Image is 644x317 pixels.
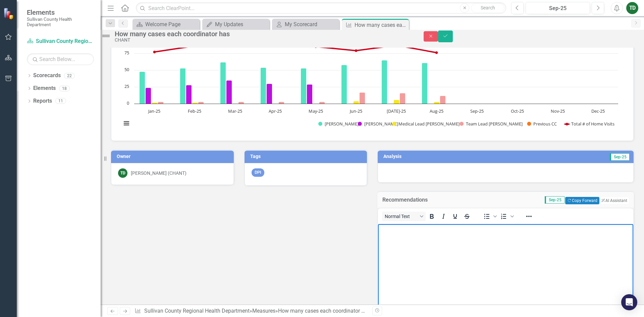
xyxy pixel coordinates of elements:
path: Apr-25, 54. Julie Roberts. [261,67,266,104]
button: Show Team Lead Leslie Foreman [460,121,519,127]
button: Block Normal Text [382,212,426,221]
text: 50 [124,66,129,72]
text: 25 [124,83,129,89]
a: Sullivan County Regional Health Department [27,38,94,45]
div: 11 [55,98,66,104]
h3: Tags [250,154,364,159]
span: Sep-25 [545,196,565,204]
path: Jun-25, 58. Julie Roberts. [341,65,347,104]
button: Sep-25 [526,2,590,14]
small: Sullivan County Health Department [27,16,94,28]
path: Mar-25, 62. Julie Roberts. [220,62,226,104]
a: Sullivan County Regional Health Department [144,308,250,314]
a: Elements [33,85,56,92]
button: TD [626,2,638,14]
text: 0 [127,100,129,106]
h3: Analysis [383,154,499,159]
button: Show Lisa Greer [358,121,385,127]
span: Normal Text [385,214,418,219]
div: CHANT [115,38,410,43]
div: How many cases each coordinator has [115,30,410,38]
button: Reveal or hide additional toolbar items [523,212,535,221]
text: Nov-25 [551,108,565,114]
input: Search Below... [27,53,94,65]
div: Open Intercom Messenger [621,294,637,310]
path: Jan-25, 48. Julie Roberts. [140,71,145,104]
svg: Interactive chart [118,33,622,134]
path: Jan-25, 77. Total # of Home Visits. [153,51,156,53]
button: Search [471,3,504,13]
a: My Updates [204,20,268,29]
div: Numbered list [498,212,515,221]
path: Aug-25, 12. Team Lead Leslie Foreman. [440,96,446,104]
text: Jun-25 [349,108,362,114]
span: Search [481,5,495,10]
img: Not Defined [101,31,111,41]
text: Mar-25 [228,108,242,114]
path: Aug-25, 3. Medical Lead Tracy Dayton . [434,102,440,104]
text: Dec-25 [591,108,605,114]
a: Scorecards [33,72,61,80]
div: My Updates [215,20,268,29]
div: My Scorecard [285,20,337,29]
text: Feb-25 [188,108,201,114]
path: Jul-25, 65. Julie Roberts. [382,60,387,104]
path: May-25, 29. Lisa Greer. [307,84,313,104]
a: Measures [252,308,275,314]
div: 18 [59,86,70,91]
a: Reports [33,97,52,105]
h3: Recommendations [382,197,469,203]
text: Team Lead [PERSON_NAME] [466,121,523,127]
a: Welcome Page [134,20,198,29]
button: Copy Forward [565,197,599,204]
path: Aug-25, 61. Julie Roberts. [422,63,428,104]
text: Aug-25 [430,108,443,114]
span: Sep-25 [610,153,630,161]
text: May-25 [309,108,323,114]
input: Search ClearPoint... [136,2,506,14]
path: May-25, 53. Julie Roberts. [301,68,307,104]
path: Apr-25, 3. Team Lead Leslie Foreman. [279,102,284,104]
path: Jun-25, 4. Medical Lead Tracy Dayton . [354,101,359,104]
path: Feb-25, 2. Medical Lead Tracy Dayton . [192,102,198,104]
text: Sep-25 [470,108,484,114]
div: [PERSON_NAME] (CHANT) [131,170,186,176]
div: Bullet list [481,212,498,221]
div: TD [118,168,127,178]
button: Show Medical Lead Tracy Dayton [392,121,452,127]
div: How many cases each coordinator has [278,308,370,314]
text: Oct-25 [511,108,524,114]
path: Jun-25, 17. Team Lead Leslie Foreman. [360,92,365,104]
path: Jun-25, 79. Total # of Home Visits. [355,49,358,52]
path: Feb-25, 3. Team Lead Leslie Foreman. [198,102,204,104]
button: Show Julie Roberts [318,121,350,127]
div: Welcome Page [145,20,198,29]
a: My Scorecard [274,20,337,29]
button: Underline [449,212,461,221]
path: Apr-25, 30. Lisa Greer. [267,84,272,104]
button: Show Total # of Home Visits [565,121,615,127]
path: Feb-25, 28. Lisa Greer. [186,85,192,104]
div: Sep-25 [528,4,588,12]
text: Apr-25 [269,108,282,114]
div: Chart. Highcharts interactive chart. [118,33,627,134]
path: Aug-25, 76. Total # of Home Visits. [435,51,438,54]
button: Strikethrough [461,212,473,221]
path: Jan-25, 3. Team Lead Leslie Foreman. [158,102,164,104]
div: How many cases each coordinator has [355,21,407,29]
path: Jul-25, 16. Team Lead Leslie Foreman. [400,93,406,104]
button: View chart menu, Chart [122,119,131,128]
button: Show Previous CC [527,121,557,127]
path: Feb-25, 53. Julie Roberts. [180,68,186,104]
path: Jul-25, 6. Medical Lead Tracy Dayton . [394,100,399,104]
span: DPI [252,168,264,177]
button: Bold [426,212,437,221]
text: Jan-25 [148,108,160,114]
div: 22 [64,73,75,78]
img: ClearPoint Strategy [3,7,15,20]
path: Jan-25, 24. Lisa Greer. [146,88,151,104]
button: AI Assistant [599,197,629,204]
h3: Owner [117,154,230,159]
text: [DATE]-25 [387,108,406,114]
